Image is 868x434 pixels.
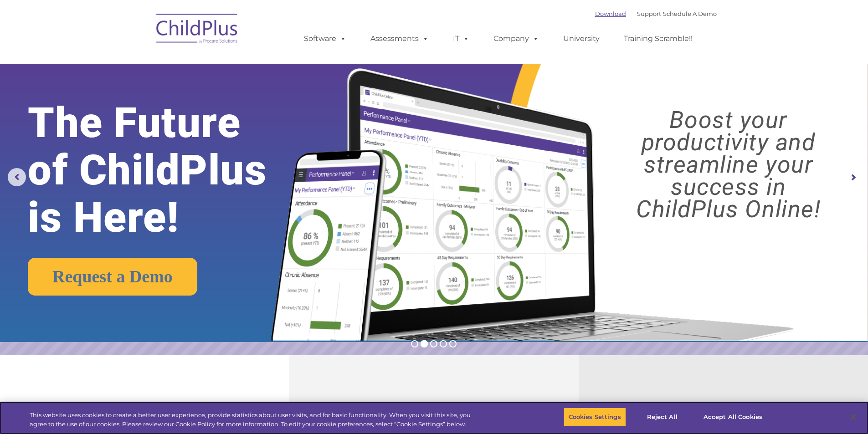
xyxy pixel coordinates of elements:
[564,408,626,427] button: Cookies Settings
[595,10,626,17] a: Download
[127,60,154,67] span: Last name
[843,407,863,427] button: Close
[699,408,767,427] button: Accept All Cookies
[595,10,717,17] font: |
[444,30,478,48] a: IT
[637,10,661,17] a: Support
[600,109,857,220] rs-layer: Boost your productivity and streamline your success in ChildPlus Online!
[127,97,165,104] span: Phone number
[634,408,691,427] button: Reject All
[30,411,478,429] div: This website uses cookies to create a better user experience, provide statistics about user visit...
[28,99,305,241] rs-layer: The Future of ChildPlus is Here!
[484,30,548,48] a: Company
[361,30,438,48] a: Assessments
[295,30,355,48] a: Software
[28,258,197,296] a: Request a Demo
[152,7,243,53] img: ChildPlus by Procare Solutions
[615,30,702,48] a: Training Scramble!!
[663,10,717,17] a: Schedule A Demo
[554,30,609,48] a: University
